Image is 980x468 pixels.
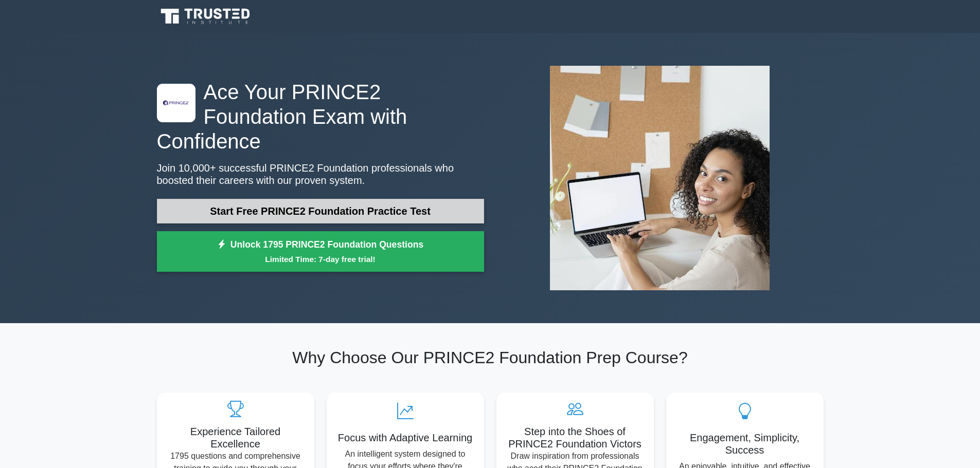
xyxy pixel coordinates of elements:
small: Limited Time: 7-day free trial! [170,253,471,265]
a: Start Free PRINCE2 Foundation Practice Test [157,199,484,223]
h2: Why Choose Our PRINCE2 Foundation Prep Course? [157,348,824,367]
p: Join 10,000+ successful PRINCE2 Foundation professionals who boosted their careers with our prove... [157,162,484,186]
h5: Focus with Adaptive Learning [335,432,476,444]
h5: Step into the Shoes of PRINCE2 Foundation Victors [505,425,646,450]
h5: Experience Tailored Excellence [165,425,306,450]
h5: Engagement, Simplicity, Success [674,432,815,456]
a: Unlock 1795 PRINCE2 Foundation QuestionsLimited Time: 7-day free trial! [157,231,484,272]
h1: Ace Your PRINCE2 Foundation Exam with Confidence [157,80,484,154]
